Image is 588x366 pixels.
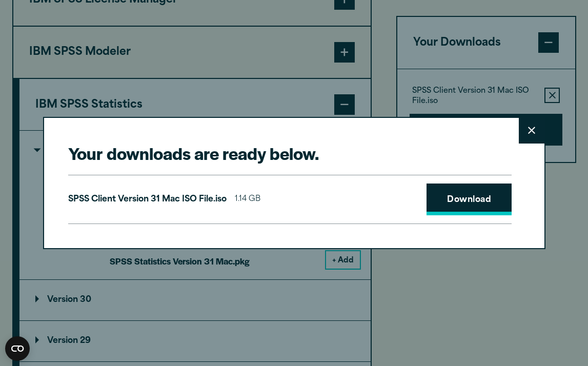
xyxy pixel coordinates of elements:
[5,336,30,361] svg: CookieBot Widget Icon
[68,142,512,165] h2: Your downloads are ready below.
[5,336,30,361] button: Open CMP widget
[427,184,512,215] a: Download
[5,336,30,361] div: CookieBot Widget Contents
[235,192,260,207] span: 1.14 GB
[68,192,227,207] p: SPSS Client Version 31 Mac ISO File.iso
